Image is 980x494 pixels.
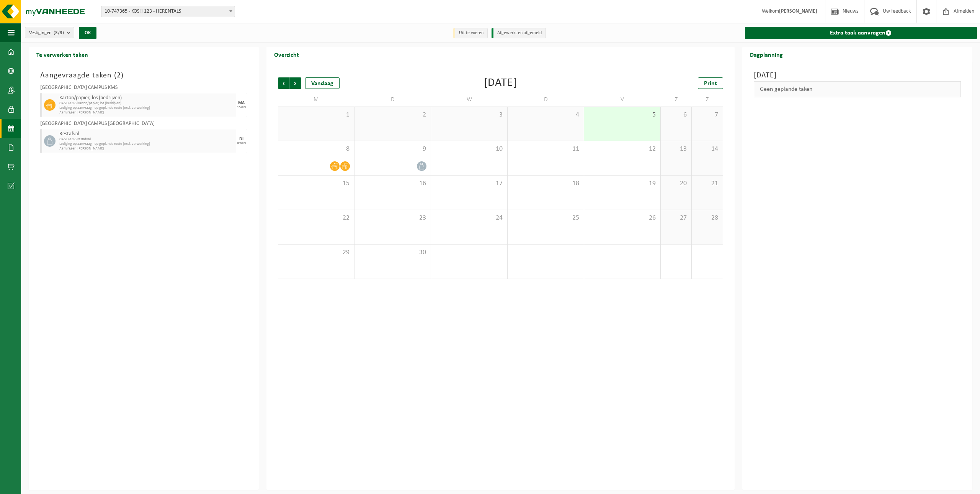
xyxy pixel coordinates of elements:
td: V [584,93,661,107]
span: 30 [358,248,427,257]
td: W [431,93,508,107]
span: 10-747365 - KOSH 123 - HERENTALS [101,6,235,17]
span: 7 [696,111,719,119]
h3: [DATE] [754,70,961,81]
span: 26 [588,214,657,222]
span: 3 [435,111,503,119]
span: 11 [511,145,580,153]
button: Vestigingen(3/3) [25,27,74,38]
div: [GEOGRAPHIC_DATA] CAMPUS KMS [40,85,247,93]
span: 21 [696,179,719,188]
span: 25 [511,214,580,222]
span: 1 [282,111,350,119]
span: 18 [511,179,580,188]
div: DI [239,137,243,141]
span: Aanvrager: [PERSON_NAME] [59,110,234,115]
div: [GEOGRAPHIC_DATA] CAMPUS [GEOGRAPHIC_DATA] [40,121,247,129]
span: 17 [435,179,503,188]
span: 4 [511,111,580,119]
a: Print [698,77,723,89]
span: 6 [665,111,688,119]
div: 09/09 [237,141,246,145]
h3: Aangevraagde taken ( ) [40,70,247,81]
span: 14 [696,145,719,153]
a: Extra taak aanvragen [745,27,977,39]
strong: [PERSON_NAME] [779,8,817,14]
count: (3/3) [54,30,64,35]
span: CR-SU-1C-5 karton/papier, los (bedrijven) [59,101,234,106]
div: Vandaag [305,77,340,89]
td: Z [661,93,692,107]
li: Uit te voeren [453,28,488,38]
span: 20 [665,179,688,188]
h2: Te verwerken taken [29,47,96,62]
td: D [508,93,584,107]
div: 15/09 [237,105,246,109]
span: 12 [588,145,657,153]
span: 22 [282,214,350,222]
span: Aanvrager: [PERSON_NAME] [59,146,234,151]
span: Lediging op aanvraag - op geplande route (excl. verwerking) [59,142,234,146]
span: 2 [358,111,427,119]
span: 23 [358,214,427,222]
span: 27 [665,214,688,222]
span: Restafval [59,131,234,137]
div: [DATE] [484,77,517,89]
td: M [278,93,354,107]
li: Afgewerkt en afgemeld [492,28,546,38]
button: OK [79,27,96,39]
span: 24 [435,214,503,222]
span: 5 [588,111,657,119]
span: 10 [435,145,503,153]
div: Geen geplande taken [754,81,961,97]
span: 29 [282,248,350,257]
h2: Overzicht [266,47,307,62]
span: 9 [358,145,427,153]
span: 19 [588,179,657,188]
span: 13 [665,145,688,153]
span: Vorige [278,77,289,89]
td: D [354,93,431,107]
span: 8 [282,145,350,153]
span: Volgende [290,77,301,89]
span: 10-747365 - KOSH 123 - HERENTALS [101,6,235,17]
td: Z [692,93,723,107]
span: Karton/papier, los (bedrijven) [59,95,234,101]
span: 2 [117,72,121,79]
span: Vestigingen [29,27,64,39]
span: 16 [358,179,427,188]
span: 15 [282,179,350,188]
span: Lediging op aanvraag - op geplande route (excl. verwerking) [59,106,234,110]
span: CR-SU-1C-5 restafval [59,137,234,142]
span: 28 [696,214,719,222]
div: MA [238,101,245,105]
h2: Dagplanning [742,47,791,62]
span: Print [704,80,717,87]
